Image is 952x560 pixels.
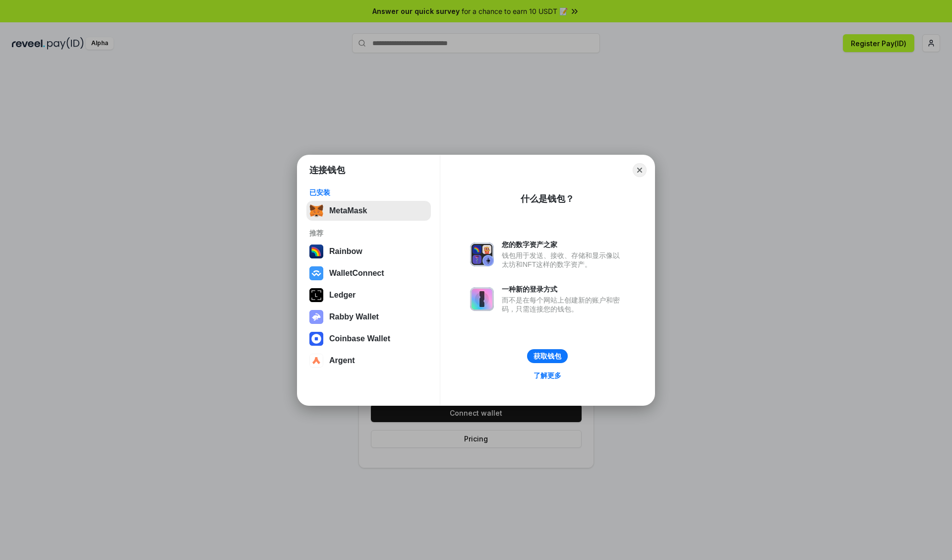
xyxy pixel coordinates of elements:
[309,245,323,258] img: svg+xml,%3Csvg%20width%3D%22120%22%20height%3D%22120%22%20viewBox%3D%220%200%20120%20120%22%20fil...
[502,296,625,313] div: 而不是在每个网站上创建新的账户和密码，只需连接您的钱包。
[306,201,431,221] button: MetaMask
[329,312,379,321] div: Rabby Wallet
[309,266,323,280] img: svg+xml,%3Csvg%20width%3D%2228%22%20height%3D%2228%22%20viewBox%3D%220%200%2028%2028%22%20fill%3D...
[309,288,323,302] img: svg+xml,%3Csvg%20xmlns%3D%22http%3A%2F%2Fwww.w3.org%2F2000%2Fsvg%22%20width%3D%2228%22%20height%3...
[309,354,323,368] img: svg+xml,%3Csvg%20width%3D%2228%22%20height%3D%2228%22%20viewBox%3D%220%200%2028%2028%22%20fill%3D...
[329,291,356,300] div: Ledger
[470,243,494,266] img: svg+xml,%3Csvg%20xmlns%3D%22http%3A%2F%2Fwww.w3.org%2F2000%2Fsvg%22%20fill%3D%22none%22%20viewBox...
[502,240,625,249] div: 您的数字资产之家
[306,307,431,327] button: Rabby Wallet
[309,229,428,238] div: 推荐
[470,287,494,311] img: svg+xml,%3Csvg%20xmlns%3D%22http%3A%2F%2Fwww.w3.org%2F2000%2Fsvg%22%20fill%3D%22none%22%20viewBox...
[329,269,384,278] div: WalletConnect
[329,206,367,215] div: MetaMask
[329,356,355,365] div: Argent
[309,164,345,176] h1: 连接钱包
[306,351,431,371] button: Argent
[309,204,323,218] img: svg+xml,%3Csvg%20fill%3D%22none%22%20height%3D%2233%22%20viewBox%3D%220%200%2035%2033%22%20width%...
[309,332,323,346] img: svg+xml,%3Csvg%20width%3D%2228%22%20height%3D%2228%22%20viewBox%3D%220%200%2028%2028%22%20fill%3D...
[329,334,390,343] div: Coinbase Wallet
[309,188,428,197] div: 已安装
[309,310,323,324] img: svg+xml,%3Csvg%20xmlns%3D%22http%3A%2F%2Fwww.w3.org%2F2000%2Fsvg%22%20fill%3D%22none%22%20viewBox...
[534,352,561,361] div: 获取钱包
[502,251,625,269] div: 钱包用于发送、接收、存储和显示像以太坊和NFT这样的数字资产。
[306,242,431,261] button: Rainbow
[329,247,362,256] div: Rainbow
[502,285,625,294] div: 一种新的登录方式
[527,349,568,363] button: 获取钱包
[306,329,431,349] button: Coinbase Wallet
[306,285,431,305] button: Ledger
[534,371,561,380] div: 了解更多
[633,163,647,177] button: Close
[528,369,567,382] a: 了解更多
[521,193,574,205] div: 什么是钱包？
[306,263,431,283] button: WalletConnect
